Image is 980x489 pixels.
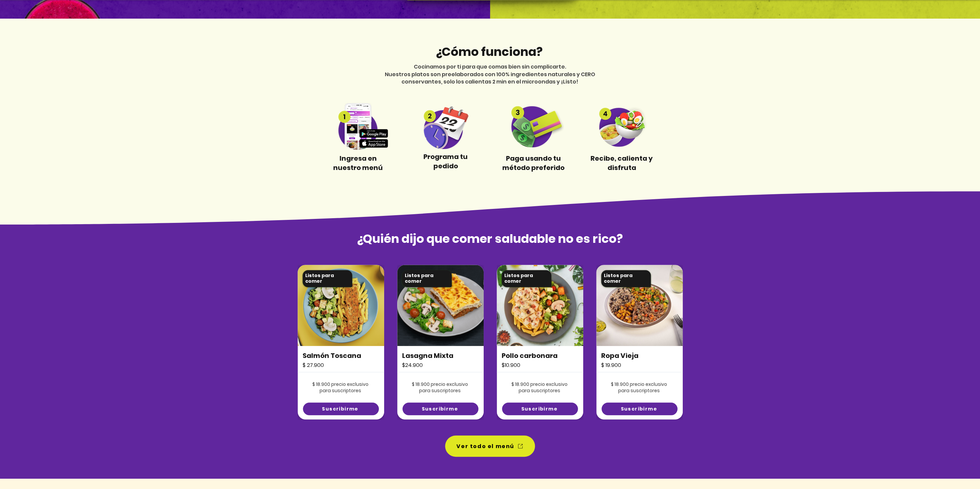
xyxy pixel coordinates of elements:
span: Suscribirme [620,406,657,412]
span: Recibe, calienta y disfruta [591,154,653,172]
span: Ver todo el menú [456,442,514,450]
span: Nuestros platos son preelaborados con 100% ingredientes naturales y CERO conservantes, solo los c... [385,71,595,85]
a: Ver todo el menú [445,435,535,457]
span: Ingresa en nuestro menú [333,154,383,172]
span: ¿Cómo funciona? [435,43,543,60]
span: $ 19.900 [601,361,621,369]
img: foody-sancocho-valluno-con-pierna-pernil.png [497,265,583,346]
a: Suscribirme [402,403,478,415]
img: Step 4 compress.png [591,106,653,147]
span: Listos para comer [405,272,433,285]
span: Paga usando tu método preferido [502,154,565,172]
span: $ 18.900 precio exclusivo para suscriptores [511,381,568,394]
span: Suscribirme [521,406,557,412]
span: $ 27.900 [303,361,324,369]
span: Suscribirme [421,406,458,412]
span: Suscribirme [322,406,358,412]
span: Listos para comer [305,272,334,285]
img: foody-sancocho-valluno-con-pierna-pernil.png [596,265,683,346]
img: foody-sancocho-valluno-con-pierna-pernil.png [397,265,484,346]
span: Lasagna Mixta [402,351,453,360]
span: Salmón Toscana [303,351,361,360]
span: $ 18.900 precio exclusivo para suscriptores [611,381,667,394]
iframe: Messagebird Livechat Widget [941,450,973,482]
span: ¿Quién dijo que comer saludable no es rico? [357,230,623,247]
span: Listos para comer [504,272,533,285]
a: Suscribirme [602,403,677,415]
img: foody-sancocho-valluno-con-pierna-pernil.png [298,265,384,346]
span: $ 18.900 precio exclusivo para suscriptores [412,381,468,394]
span: Programa tu pedido [423,152,468,171]
span: Pollo carbonara [502,351,558,360]
span: $ 18.900 precio exclusivo para suscriptores [312,381,368,394]
a: Suscribirme [303,403,379,415]
img: Step 1 compress.png [327,103,389,150]
a: Suscribirme [502,403,578,415]
img: Step 2 compress.png [414,104,477,149]
img: Step3 compress.png [503,105,565,147]
span: $24.900 [402,361,423,369]
span: $10.900 [502,361,520,369]
span: Listos para comer [604,272,632,285]
span: Ropa Vieja [601,351,638,360]
span: Cocinamos por ti para que comas bien sin complicarte. [414,63,566,71]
